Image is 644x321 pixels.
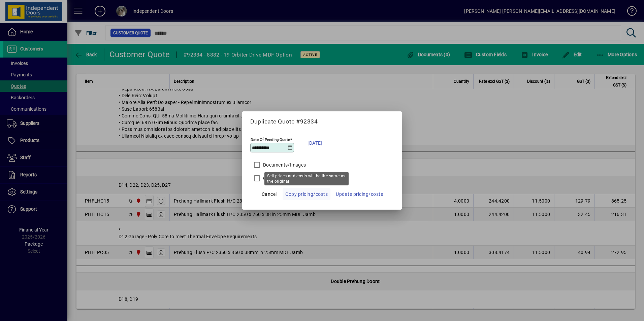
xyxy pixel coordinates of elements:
[250,118,394,125] h5: Duplicate Quote #92334
[258,188,280,200] button: Cancel
[251,137,290,142] mat-label: Date Of Pending Quote
[308,139,322,147] span: [DATE]
[262,162,306,168] label: Documents/Images
[333,188,386,200] button: Update pricing/costs
[336,190,383,198] span: Update pricing/costs
[264,172,349,185] div: Sell prices and costs will be the same as the original
[304,135,326,151] button: [DATE]
[285,190,328,198] span: Copy pricing/costs
[262,190,277,198] span: Cancel
[283,188,330,200] button: Copy pricing/costs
